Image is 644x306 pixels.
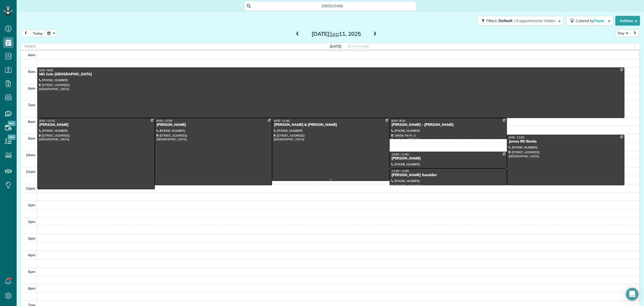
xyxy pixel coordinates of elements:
span: 1pm [28,203,35,207]
span: 8:00 - 12:00 [157,119,172,123]
span: New [8,121,16,126]
span: 9:00 - 12:00 [509,136,524,139]
span: 4pm [28,253,35,257]
button: Actions [615,16,640,26]
div: [PERSON_NAME] [156,123,271,127]
span: View week [352,44,369,48]
div: James BD Banks [508,139,623,144]
button: Colored byTeam [566,16,613,26]
div: [PERSON_NAME] - [PERSON_NAME] [391,123,506,127]
span: Colored by [576,18,606,23]
span: [DATE] [330,44,341,48]
span: New [8,134,16,140]
span: Sep [329,30,339,37]
span: 6pm [28,286,35,290]
button: Day [615,30,630,37]
div: [PERSON_NAME] [39,123,153,127]
span: Default [499,18,513,23]
div: [PERSON_NAME] Sanddler [391,173,506,177]
span: 8:00 - 12:15 [39,119,55,123]
span: 4am [28,53,35,57]
span: Team [594,18,605,23]
span: 5:00 - 8:00 [39,68,53,72]
span: 12pm [26,186,35,190]
span: 7am [28,103,35,107]
span: 5pm [28,269,35,274]
span: 5am [28,69,35,74]
span: 11am [26,169,35,174]
span: Filters: [486,18,497,23]
a: Filters: Default | 9 appointments hidden [475,16,563,26]
span: 8am [28,119,35,124]
button: Filters: Default | 9 appointments hidden [477,16,563,26]
th: Tasks [21,43,37,49]
span: 10:00 - 11:00 [391,152,409,156]
div: [PERSON_NAME] [391,156,506,161]
span: 11:00 - 12:00 [391,169,409,173]
h2: [DATE] 11, 2025 [303,31,370,37]
span: | 9 appointments hidden [514,18,555,23]
button: today [30,30,45,37]
span: 3pm [28,236,35,240]
span: 9am [28,136,35,140]
div: Open Intercom Messenger [626,288,639,301]
div: [PERSON_NAME] & [PERSON_NAME] [274,123,388,127]
span: 2pm [28,219,35,224]
span: 8:00 - 11:45 [274,119,290,123]
span: 6am [28,86,35,90]
button: next [630,30,640,37]
span: 8:00 - 9:15 [391,119,405,123]
div: MD Cote [GEOGRAPHIC_DATA] [39,72,623,77]
span: 10am [26,153,35,157]
button: prev [21,30,31,37]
